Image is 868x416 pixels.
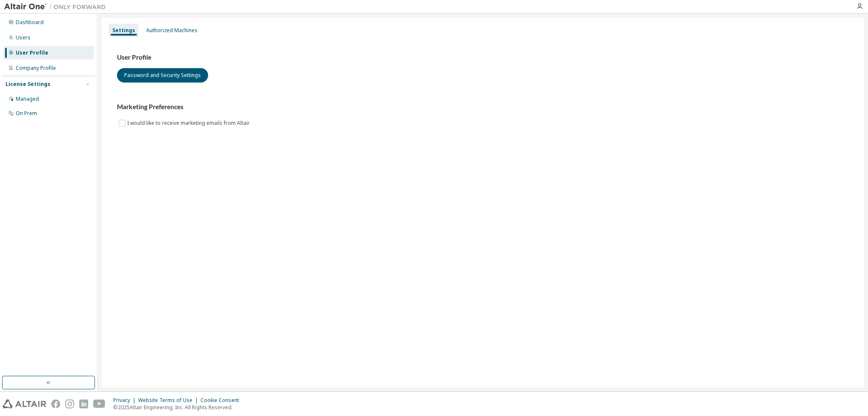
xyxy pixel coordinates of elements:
[65,399,74,408] img: instagram.svg
[93,399,106,408] img: youtube.svg
[127,118,251,128] label: I would like to receive marketing emails from Altair
[113,404,244,411] p: © 2025 Altair Engineering, Inc. All Rights Reserved.
[16,50,48,56] div: User Profile
[200,397,244,404] div: Cookie Consent
[16,19,44,26] div: Dashboard
[113,397,138,404] div: Privacy
[4,3,110,11] img: Altair One
[138,397,200,404] div: Website Terms of Use
[16,96,39,102] div: Managed
[51,399,60,408] img: facebook.svg
[3,399,46,408] img: altair_logo.svg
[117,103,849,111] h3: Marketing Preferences
[117,53,849,62] h3: User Profile
[117,68,208,83] button: Password and Security Settings
[16,65,56,72] div: Company Profile
[79,399,88,408] img: linkedin.svg
[16,110,37,117] div: On Prem
[146,27,198,34] div: Authorized Machines
[112,27,135,34] div: Settings
[16,34,31,41] div: Users
[6,81,50,88] div: License Settings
